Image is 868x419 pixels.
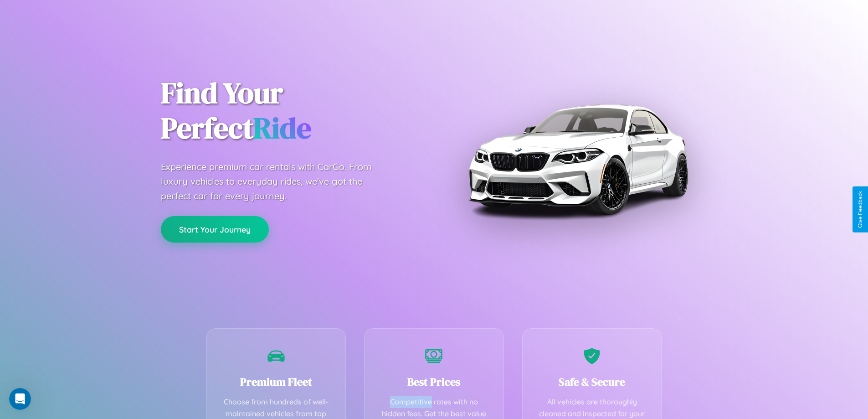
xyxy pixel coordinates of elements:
button: Start Your Journey [161,216,269,243]
h3: Best Prices [378,374,490,389]
div: Give Feedback [857,191,863,228]
iframe: Intercom live chat [9,388,31,410]
span: Ride [253,108,311,148]
h3: Safe & Secure [536,374,648,389]
img: Premium BMW car rental vehicle [464,46,692,274]
h1: Find Your Perfect [161,76,421,146]
p: Experience premium car rentals with CarGo. From luxury vehicles to everyday rides, we've got the ... [161,160,389,203]
h3: Premium Fleet [221,374,332,389]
